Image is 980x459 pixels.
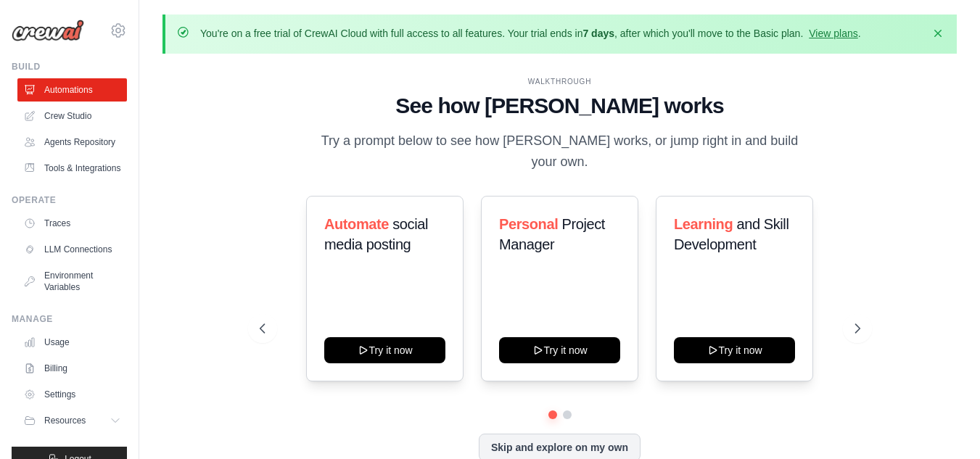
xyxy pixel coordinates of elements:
div: WALKTHROUGH [260,76,860,87]
span: Resources [44,415,86,426]
a: Automations [17,78,127,102]
span: social media posting [324,216,428,252]
div: Build [12,61,127,73]
a: Environment Variables [17,264,127,299]
h1: See how [PERSON_NAME] works [260,93,860,119]
a: Usage [17,331,127,354]
button: Resources [17,409,127,432]
iframe: Chat Widget [907,389,980,459]
div: Manage [12,313,127,325]
a: View plans [809,28,857,39]
button: Try it now [674,337,795,363]
a: Settings [17,383,127,406]
span: Personal [499,216,558,232]
button: Try it now [324,337,445,363]
p: You're on a free trial of CrewAI Cloud with full access to all features. Your trial ends in , aft... [200,26,861,41]
span: Project Manager [499,216,605,252]
button: Try it now [499,337,620,363]
span: Automate [324,216,389,232]
img: Logo [12,20,84,41]
span: Learning [674,216,733,232]
a: Crew Studio [17,104,127,128]
a: Agents Repository [17,131,127,154]
div: Operate [12,194,127,206]
a: LLM Connections [17,238,127,261]
p: Try a prompt below to see how [PERSON_NAME] works, or jump right in and build your own. [316,131,804,173]
a: Billing [17,357,127,380]
a: Tools & Integrations [17,157,127,180]
strong: 7 days [582,28,614,39]
a: Traces [17,212,127,235]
